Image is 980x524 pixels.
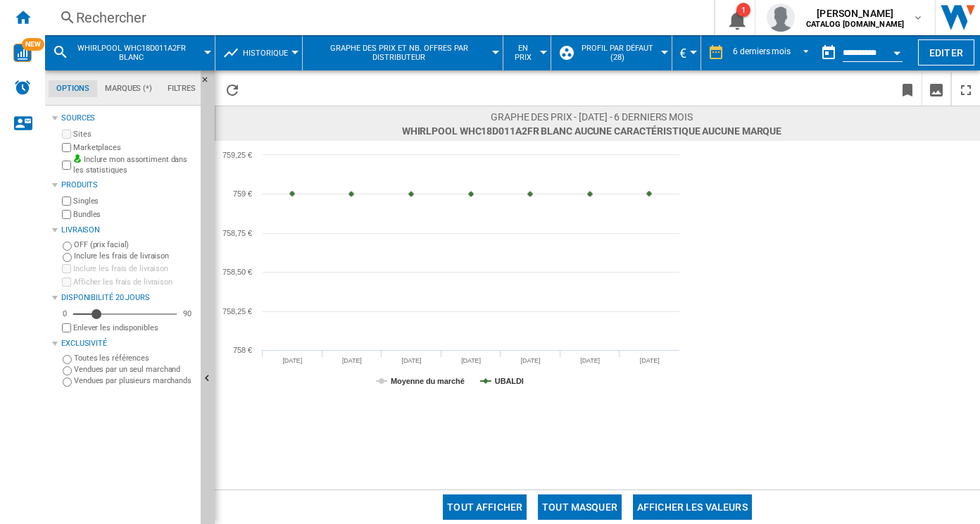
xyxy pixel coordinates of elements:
[73,263,195,274] label: Inclure les frais de livraison
[577,35,665,70] button: Profil par défaut (28)
[402,357,422,364] tspan: [DATE]
[310,44,489,62] span: Graphe des prix et nb. offres par distributeur
[640,357,660,364] tspan: [DATE]
[61,113,195,124] div: Sources
[73,154,195,176] label: Inclure mon assortiment dans les statistiques
[731,42,815,65] md-select: REPORTS.WIZARD.STEPS.REPORT.STEPS.REPORT_OPTIONS.PERIOD: 6 derniers mois
[63,378,72,387] input: Vendues par plusieurs marchands
[62,277,71,287] input: Afficher les frais de livraison
[282,357,302,364] tspan: [DATE]
[62,130,71,139] input: Sites
[922,73,950,106] button: Télécharger en image
[342,357,362,364] tspan: [DATE]
[443,494,527,520] button: Tout afficher
[74,239,195,250] label: OFF (prix facial)
[73,307,177,321] md-slider: Disponibilité
[222,151,252,159] tspan: 759,25 €
[97,80,160,97] md-tab-item: Marques (*)
[62,210,71,219] input: Bundles
[61,180,195,191] div: Produits
[402,110,781,124] span: Graphe des prix - [DATE] - 6 derniers mois
[521,357,541,364] tspan: [DATE]
[218,73,246,106] button: Recharger
[14,79,31,96] img: alerts-logo.svg
[61,225,195,236] div: Livraison
[201,70,218,96] button: Masquer
[222,268,252,276] tspan: 758,50 €
[62,323,71,332] input: Afficher les frais de livraison
[243,49,288,58] span: Historique
[495,377,524,385] tspan: UBALDI
[63,242,72,251] input: OFF (prix facial)
[222,307,252,316] tspan: 758,25 €
[767,4,795,32] img: profile.jpg
[222,229,252,237] tspan: 758,75 €
[74,251,195,261] label: Inclure les frais de livraison
[73,323,195,333] label: Enlever les indisponibles
[73,154,82,163] img: mysite-bg-18x18.png
[918,39,974,65] button: Editer
[391,377,465,385] tspan: Moyenne du marché
[580,357,600,364] tspan: [DATE]
[510,35,544,70] button: En prix
[63,355,72,364] input: Toutes les références
[74,375,195,386] label: Vendues par plusieurs marchands
[884,38,910,63] button: Open calendar
[633,494,752,520] button: Afficher les valeurs
[558,35,665,70] div: Profil par défaut (28)
[510,44,536,62] span: En prix
[62,264,71,273] input: Inclure les frais de livraison
[893,73,922,106] button: Créer un favoris
[73,277,195,287] label: Afficher les frais de livraison
[63,366,72,375] input: Vendues par un seul marchand
[736,3,750,17] div: 1
[76,8,677,27] div: Rechercher
[733,46,791,56] div: 6 derniers mois
[806,20,904,29] b: CATALOG [DOMAIN_NAME]
[160,80,203,97] md-tab-item: Filtres
[952,73,980,106] button: Plein écran
[310,35,496,70] button: Graphe des prix et nb. offres par distributeur
[679,46,686,61] span: €
[59,308,70,319] div: 0
[73,142,195,153] label: Marketplaces
[74,364,195,375] label: Vendues par un seul marchand
[233,346,252,354] tspan: 758 €
[243,35,295,70] button: Historique
[61,338,195,349] div: Exclusivité
[62,156,71,174] input: Inclure mon assortiment dans les statistiques
[52,35,208,70] div: WHIRLPOOL WHC18D011A2FR BLANC
[22,38,44,51] span: NEW
[73,129,195,139] label: Sites
[815,39,843,67] button: md-calendar
[672,35,701,70] md-menu: Currency
[180,308,195,319] div: 90
[75,35,202,70] button: WHIRLPOOL WHC18D011A2FR BLANC
[74,353,195,363] label: Toutes les références
[806,6,904,20] span: [PERSON_NAME]
[49,80,97,97] md-tab-item: Options
[577,44,658,62] span: Profil par défaut (28)
[233,189,252,198] tspan: 759 €
[222,35,295,70] div: Historique
[62,143,71,152] input: Marketplaces
[61,292,195,304] div: Disponibilité 20 Jours
[461,357,481,364] tspan: [DATE]
[73,209,195,220] label: Bundles
[402,124,781,138] span: WHIRLPOOL WHC18D011A2FR BLANC Aucune caractéristique Aucune marque
[63,253,72,262] input: Inclure les frais de livraison
[679,35,693,70] button: €
[538,494,622,520] button: Tout masquer
[62,196,71,206] input: Singles
[75,44,188,62] span: WHIRLPOOL WHC18D011A2FR BLANC
[73,196,195,206] label: Singles
[13,44,32,62] img: wise-card.svg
